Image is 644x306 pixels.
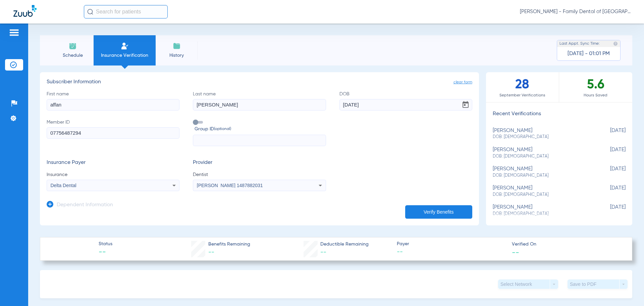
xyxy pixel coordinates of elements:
input: Search for patients [84,5,168,18]
div: [PERSON_NAME] [493,128,592,140]
input: First name [47,99,179,111]
span: [DATE] [592,204,626,217]
span: -- [397,248,506,256]
label: First name [47,91,179,111]
img: Zuub Logo [13,5,37,17]
button: Verify Benefits [405,205,472,219]
img: Manual Insurance Verification [121,42,129,50]
span: [DATE] [592,147,626,159]
input: Member ID [47,127,179,139]
label: DOB [339,91,472,111]
div: [PERSON_NAME] [493,204,592,217]
span: [DATE] - 01:01 PM [568,50,610,57]
span: Dentist [193,171,326,178]
div: [PERSON_NAME] [493,147,592,159]
span: September Verifications [486,92,559,99]
label: Member ID [47,119,179,146]
span: Insurance Verification [99,52,151,59]
small: (optional) [214,126,231,133]
h3: Dependent Information [57,202,113,209]
span: Hours Saved [559,92,632,99]
span: -- [320,249,326,255]
span: Deductible Remaining [320,241,369,248]
h3: Insurance Payer [47,160,179,166]
span: [PERSON_NAME] 1487882031 [197,183,263,188]
span: Group ID [195,126,326,133]
h3: Provider [193,160,326,166]
div: 5.6 [559,72,632,102]
span: -- [512,249,519,256]
span: [DATE] [592,128,626,140]
span: DOB: [DEMOGRAPHIC_DATA] [493,192,592,198]
span: -- [99,248,112,257]
span: [PERSON_NAME] - Family Dental of [GEOGRAPHIC_DATA] [520,8,631,15]
img: History [173,42,181,50]
span: Insurance [47,171,179,178]
span: DOB: [DEMOGRAPHIC_DATA] [493,173,592,179]
h3: Subscriber Information [47,79,472,86]
img: last sync help info [613,41,618,46]
span: History [161,52,193,59]
span: Delta Dental [51,183,76,188]
button: Open calendar [459,98,472,112]
div: [PERSON_NAME] [493,166,592,178]
span: Status [99,241,112,248]
input: DOBOpen calendar [339,99,472,111]
span: [DATE] [592,166,626,178]
span: DOB: [DEMOGRAPHIC_DATA] [493,134,592,140]
span: Payer [397,241,506,248]
img: Schedule [69,42,77,50]
img: Search Icon [87,9,93,15]
label: Last name [193,91,326,111]
span: [DATE] [592,185,626,198]
span: Last Appt. Sync Time: [559,40,600,47]
span: Schedule [57,52,89,59]
input: Last name [193,99,326,111]
div: 28 [486,72,559,102]
span: DOB: [DEMOGRAPHIC_DATA] [493,154,592,160]
span: Benefits Remaining [208,241,250,248]
span: DOB: [DEMOGRAPHIC_DATA] [493,211,592,217]
h3: Recent Verifications [486,111,632,118]
span: -- [208,249,214,255]
span: clear form [453,79,472,86]
div: [PERSON_NAME] [493,185,592,198]
span: Verified On [512,241,621,248]
img: hamburger-icon [9,29,19,37]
